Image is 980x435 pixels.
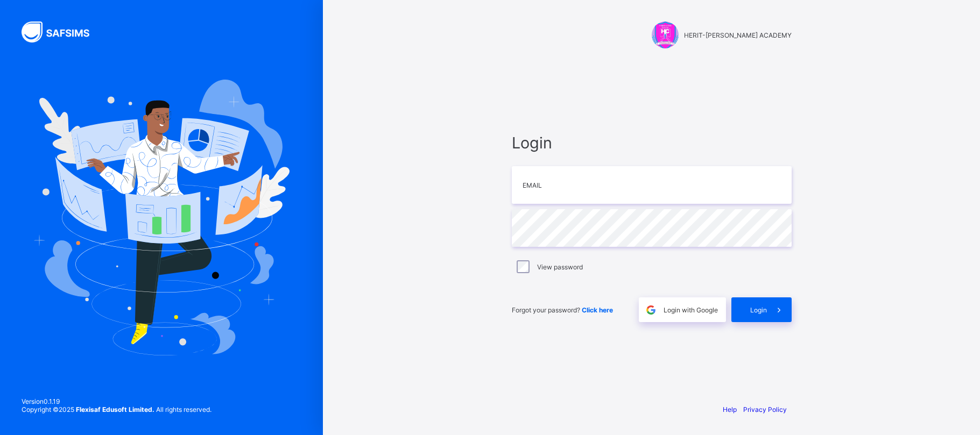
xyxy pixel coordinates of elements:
[76,405,154,413] strong: Flexisaf Edusoft Limited.
[537,263,583,271] label: View password
[22,22,102,42] img: SAFSIMS Logo
[512,306,613,314] span: Forgot your password?
[743,405,787,413] a: Privacy Policy
[664,306,718,314] span: Login with Google
[22,397,211,405] span: Version 0.1.19
[684,31,792,39] span: HERIT-[PERSON_NAME] ACADEMY
[512,133,792,152] span: Login
[645,304,657,316] img: google.396cfc9801f0270233282035f929180a.svg
[22,405,211,413] span: Copyright © 2025 All rights reserved.
[750,306,767,314] span: Login
[582,306,613,314] a: Click here
[723,405,737,413] a: Help
[33,80,290,355] img: Hero Image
